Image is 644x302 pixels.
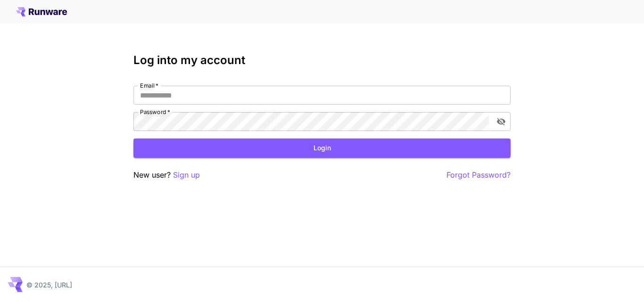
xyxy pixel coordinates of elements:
[133,169,200,181] p: New user?
[133,54,511,67] h3: Log into my account
[26,280,72,290] p: © 2025, [URL]
[493,113,510,130] button: toggle password visibility
[133,139,511,158] button: Login
[173,169,200,181] button: Sign up
[446,169,511,181] button: Forgot Password?
[140,82,158,90] label: Email
[140,108,170,116] label: Password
